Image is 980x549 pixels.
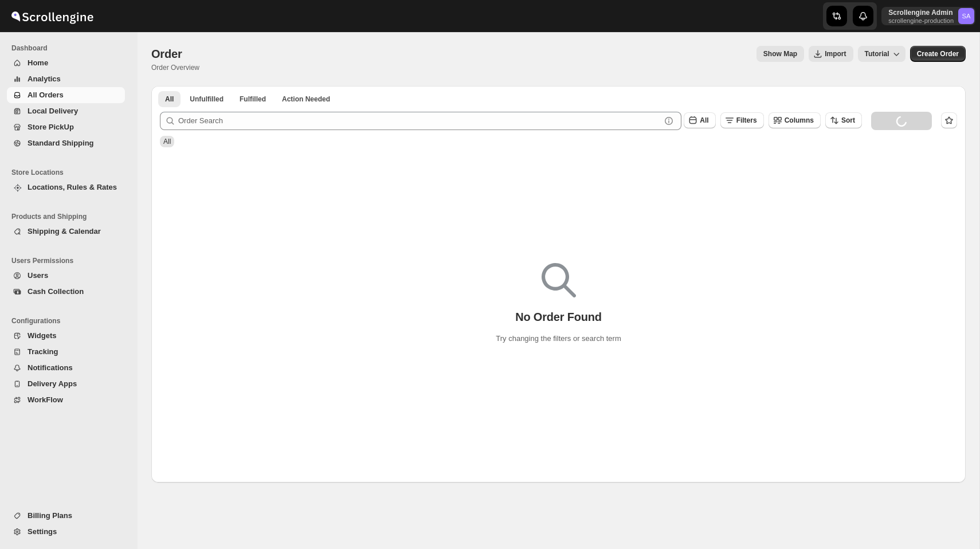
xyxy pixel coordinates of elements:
[785,116,814,124] span: Columns
[275,91,337,107] button: ActionNeeded
[28,379,77,388] span: Delivery Apps
[11,44,130,53] span: Dashboard
[7,284,125,300] button: Cash Collection
[233,91,273,107] button: Fulfilled
[858,46,905,62] button: Tutorial
[28,511,72,520] span: Billing Plans
[7,268,125,284] button: Users
[163,138,171,146] span: All
[282,95,330,104] span: Action Needed
[28,139,94,147] span: Standard Shipping
[756,46,804,62] button: Map action label
[684,112,715,128] button: All
[190,95,224,104] span: Unfulfilled
[881,7,975,25] button: User menu
[11,168,130,177] span: Store Locations
[240,95,266,104] span: Fulfilled
[962,13,971,19] text: SA
[958,8,974,24] span: Scrollengine Admin
[841,116,855,124] span: Sort
[7,392,125,408] button: WorkFlow
[736,116,757,124] span: Filters
[11,316,130,326] span: Configurations
[7,524,125,540] button: Settings
[700,116,708,124] span: All
[917,49,959,58] span: Create Order
[28,58,48,67] span: Home
[865,50,889,58] span: Tutorial
[825,112,862,128] button: Sort
[825,49,846,58] span: Import
[7,55,125,71] button: Home
[28,271,48,280] span: Users
[7,344,125,360] button: Tracking
[28,527,57,536] span: Settings
[7,360,125,376] button: Notifications
[28,183,117,191] span: Locations, Rules & Rates
[28,287,84,296] span: Cash Collection
[11,256,130,265] span: Users Permissions
[28,331,56,340] span: Widgets
[28,107,78,115] span: Local Delivery
[28,74,61,83] span: Analytics
[888,17,954,24] p: scrollengine-production
[9,2,95,30] img: ScrollEngine
[151,48,182,60] span: Order
[7,508,125,524] button: Billing Plans
[763,49,797,58] span: Show Map
[910,46,966,62] button: Create custom order
[7,328,125,344] button: Widgets
[7,376,125,392] button: Delivery Apps
[496,333,621,344] p: Try changing the filters or search term
[7,179,125,195] button: Locations, Rules & Rates
[769,112,821,128] button: Columns
[11,212,130,221] span: Products and Shipping
[183,91,230,107] button: Unfulfilled
[7,87,125,103] button: All Orders
[7,71,125,87] button: Analytics
[28,347,58,356] span: Tracking
[178,112,661,130] input: Order Search
[28,395,63,404] span: WorkFlow
[28,227,101,236] span: Shipping & Calendar
[28,123,74,131] span: Store PickUp
[888,8,954,17] p: Scrollengine Admin
[542,263,576,297] img: Empty search results
[7,223,125,240] button: Shipping & Calendar
[515,310,602,324] p: No Order Found
[28,363,73,372] span: Notifications
[28,91,64,99] span: All Orders
[720,112,764,128] button: Filters
[158,91,181,107] button: All
[165,95,174,104] span: All
[809,46,853,62] button: Import
[151,63,199,72] p: Order Overview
